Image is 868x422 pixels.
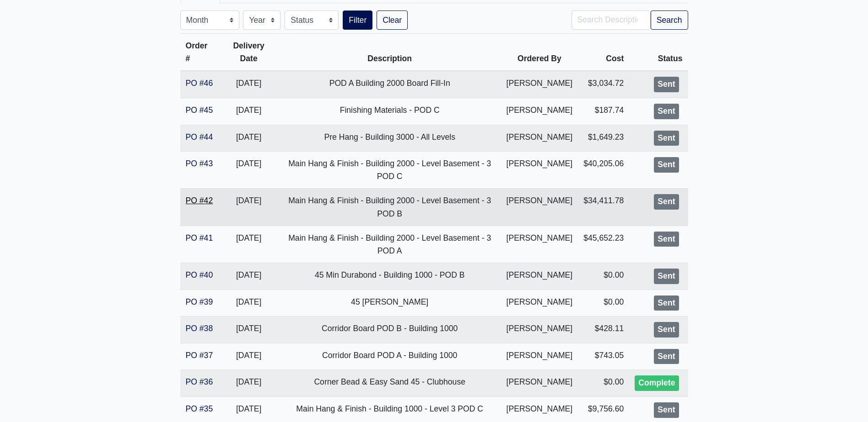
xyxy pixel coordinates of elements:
[654,349,679,364] div: Sent
[578,152,629,189] td: $40,205.06
[279,71,501,98] td: POD A Building 2000 Board Fill-In
[651,11,688,30] button: Search
[654,269,679,284] div: Sent
[578,343,629,370] td: $743.05
[578,263,629,290] td: $0.00
[578,98,629,125] td: $187.74
[219,263,278,290] td: [DATE]
[186,404,213,413] a: PO #35
[654,402,679,418] div: Sent
[219,226,278,263] td: [DATE]
[219,34,278,71] th: Delivery Date
[501,98,578,125] td: [PERSON_NAME]
[578,71,629,98] td: $3,034.72
[501,71,578,98] td: [PERSON_NAME]
[186,324,213,333] a: PO #38
[186,233,213,243] a: PO #41
[186,132,213,142] a: PO #44
[279,226,501,263] td: Main Hang & Finish - Building 2000 - Level Basement - 3 POD A
[343,11,372,30] button: Filter
[501,189,578,226] td: [PERSON_NAME]
[578,226,629,263] td: $45,652.23
[279,125,501,152] td: Pre Hang - Building 3000 - All Levels
[219,343,278,370] td: [DATE]
[578,290,629,316] td: $0.00
[219,125,278,152] td: [DATE]
[501,226,578,263] td: [PERSON_NAME]
[219,98,278,125] td: [DATE]
[186,105,213,115] a: PO #45
[654,77,679,92] div: Sent
[186,196,213,205] a: PO #42
[654,104,679,119] div: Sent
[578,125,629,152] td: $1,649.23
[501,152,578,189] td: [PERSON_NAME]
[571,11,651,30] input: Search
[180,34,219,71] th: Order #
[186,297,213,306] a: PO #39
[279,152,501,189] td: Main Hang & Finish - Building 2000 - Level Basement - 3 POD C
[377,11,408,30] a: Clear
[501,290,578,316] td: [PERSON_NAME]
[654,157,679,173] div: Sent
[654,194,679,210] div: Sent
[279,370,501,397] td: Corner Bead & Easy Sand 45 - Clubhouse
[186,377,213,386] a: PO #36
[219,370,278,397] td: [DATE]
[654,131,679,146] div: Sent
[279,189,501,226] td: Main Hang & Finish - Building 2000 - Level Basement - 3 POD B
[501,263,578,290] td: [PERSON_NAME]
[578,316,629,343] td: $428.11
[279,98,501,125] td: Finishing Materials - POD C
[186,270,213,280] a: PO #40
[501,316,578,343] td: [PERSON_NAME]
[279,290,501,316] td: 45 [PERSON_NAME]
[654,232,679,247] div: Sent
[219,316,278,343] td: [DATE]
[501,125,578,152] td: [PERSON_NAME]
[186,351,213,360] a: PO #37
[219,152,278,189] td: [DATE]
[501,34,578,71] th: Ordered By
[501,370,578,397] td: [PERSON_NAME]
[654,322,679,338] div: Sent
[186,159,213,168] a: PO #43
[578,189,629,226] td: $34,411.78
[279,263,501,290] td: 45 Min Durabond - Building 1000 - POD B
[635,375,679,391] div: Complete
[219,189,278,226] td: [DATE]
[654,295,679,311] div: Sent
[279,343,501,370] td: Corridor Board POD A - Building 1000
[578,370,629,397] td: $0.00
[219,290,278,316] td: [DATE]
[501,343,578,370] td: [PERSON_NAME]
[186,79,213,88] a: PO #46
[279,34,501,71] th: Description
[279,316,501,343] td: Corridor Board POD B - Building 1000
[578,34,629,71] th: Cost
[219,71,278,98] td: [DATE]
[629,34,688,71] th: Status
